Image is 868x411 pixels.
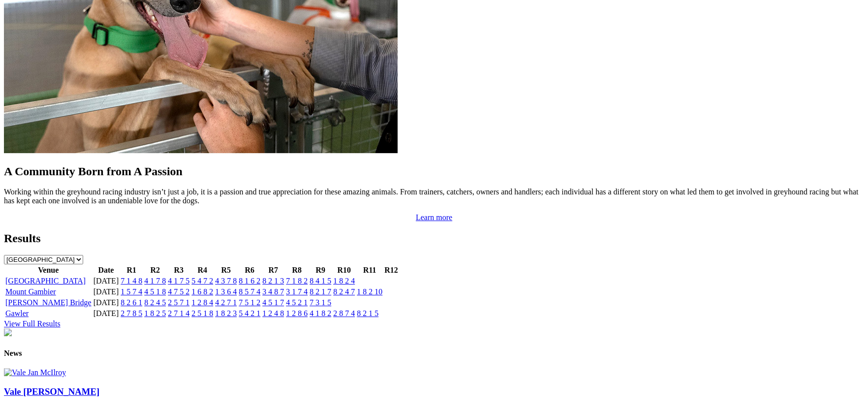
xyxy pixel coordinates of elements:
[262,298,284,307] a: 4 5 1 7
[168,277,189,285] a: 4 1 7 5
[262,287,284,296] a: 3 4 8 7
[262,309,284,317] a: 1 2 4 8
[286,277,308,285] a: 7 1 8 2
[5,287,56,296] a: Mount Gambier
[215,265,237,275] th: R5
[416,213,452,221] a: Learn more
[191,277,213,285] a: 5 4 7 2
[356,265,383,275] th: R11
[357,309,378,317] a: 8 2 1 5
[384,265,399,275] th: R12
[4,328,12,336] img: chasers_homepage.jpg
[191,287,213,296] a: 1 6 8 2
[144,277,166,285] a: 4 1 7 8
[215,287,237,296] a: 1 3 6 4
[310,277,331,285] a: 8 4 1 5
[238,265,261,275] th: R6
[239,277,260,285] a: 8 1 6 2
[144,265,166,275] th: R2
[93,276,120,286] td: [DATE]
[286,298,308,307] a: 4 5 2 1
[120,265,143,275] th: R1
[262,277,284,285] a: 8 2 1 3
[93,287,120,297] td: [DATE]
[5,277,86,285] a: [GEOGRAPHIC_DATA]
[121,287,142,296] a: 1 5 7 4
[239,287,260,296] a: 8 5 7 4
[93,265,120,275] th: Date
[215,277,237,285] a: 4 3 7 8
[333,309,355,317] a: 2 8 7 4
[239,298,260,307] a: 7 5 1 2
[333,287,355,296] a: 8 2 4 7
[168,309,189,317] a: 2 7 1 4
[215,298,237,307] a: 4 2 7 1
[310,287,331,296] a: 8 2 1 7
[5,298,92,307] a: [PERSON_NAME] Bridge
[4,232,864,245] h2: Results
[262,265,284,275] th: R7
[286,287,308,296] a: 3 1 7 4
[191,298,213,307] a: 1 2 8 4
[167,265,190,275] th: R3
[357,287,382,296] a: 1 8 2 10
[121,298,142,307] a: 8 2 6 1
[4,349,864,358] h4: News
[93,298,120,308] td: [DATE]
[93,309,120,318] td: [DATE]
[4,319,61,328] a: View Full Results
[144,309,166,317] a: 1 8 2 5
[4,188,864,205] p: Working within the greyhound racing industry isn’t just a job, it is a passion and true appreciat...
[144,287,166,296] a: 4 5 1 8
[168,287,189,296] a: 4 7 5 2
[4,368,66,377] img: Vale Jan McIlroy
[333,277,355,285] a: 1 8 2 4
[333,265,355,275] th: R10
[4,165,864,178] h2: A Community Born from A Passion
[310,298,331,307] a: 7 3 1 5
[191,265,214,275] th: R4
[144,298,166,307] a: 8 2 4 5
[168,298,189,307] a: 2 5 7 1
[286,309,308,317] a: 1 2 8 6
[5,309,29,317] a: Gawler
[215,309,237,317] a: 1 8 2 3
[4,386,99,397] a: Vale [PERSON_NAME]
[121,309,142,317] a: 2 7 8 5
[239,309,260,317] a: 5 4 2 1
[5,265,92,275] th: Venue
[309,265,332,275] th: R9
[310,309,331,317] a: 4 1 8 2
[121,277,142,285] a: 7 1 4 8
[191,309,213,317] a: 2 5 1 8
[285,265,308,275] th: R8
